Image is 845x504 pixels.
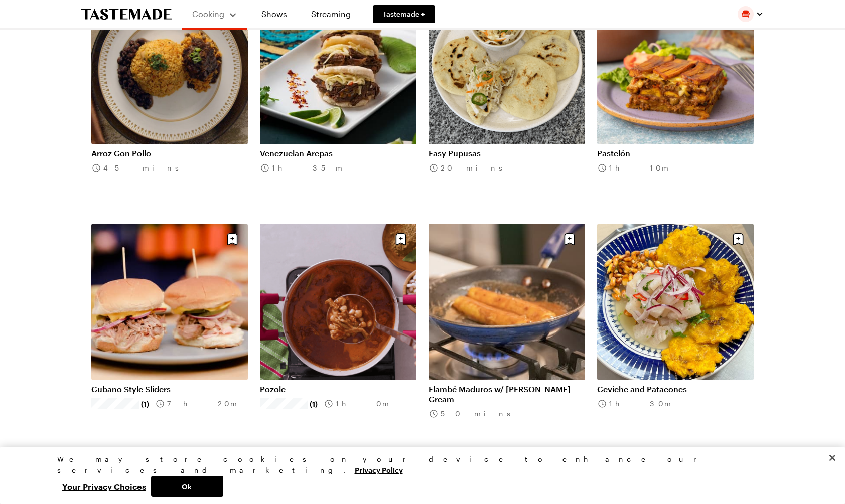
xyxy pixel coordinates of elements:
a: Tastemade + [373,5,435,23]
a: Cubano Style Sliders [91,384,248,394]
button: Profile picture [738,6,764,22]
button: Save recipe [223,230,242,249]
div: Privacy [57,454,780,497]
a: More information about your privacy, opens in a new tab [355,465,403,474]
a: Pozole [260,384,416,394]
a: Flambé Maduros w/ [PERSON_NAME] Cream [429,384,585,404]
a: Arroz Con Pollo [91,148,248,158]
a: Pastelón [597,148,754,158]
button: Ok [151,476,223,497]
span: Tastemade + [383,9,425,19]
div: We may store cookies on your device to enhance our services and marketing. [57,454,780,476]
a: Easy Pupusas [429,148,585,158]
button: Your Privacy Choices [57,476,151,497]
span: Cooking [192,9,224,19]
button: Save recipe [560,230,579,249]
a: Venezuelan Arepas [260,148,416,158]
button: Close [821,447,843,469]
a: To Tastemade Home Page [81,9,172,20]
button: Save recipe [391,230,410,249]
img: Profile picture [738,6,754,22]
button: Save recipe [729,230,748,249]
a: Ceviche and Patacones [597,384,754,394]
button: Cooking [192,4,237,24]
